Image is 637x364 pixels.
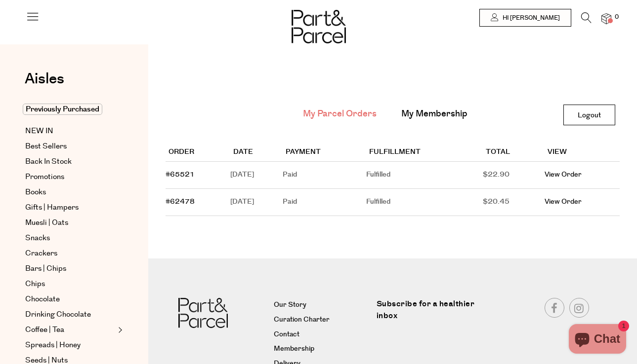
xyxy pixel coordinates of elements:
span: Best Sellers [25,141,67,152]
a: Best Sellers [25,141,115,152]
span: Bars | Chips [25,263,66,275]
a: Our Story [274,299,369,311]
a: NEW IN [25,125,115,137]
td: [DATE] [230,189,283,216]
span: Back In Stock [25,156,72,168]
span: Drinking Chocolate [25,309,91,321]
td: Paid [283,162,366,189]
a: Chips [25,278,115,290]
th: Total [483,144,544,162]
td: Paid [283,189,366,216]
a: Promotions [25,171,115,183]
span: Books [25,186,46,198]
span: NEW IN [25,125,53,137]
span: Hi [PERSON_NAME] [500,14,560,22]
a: 0 [601,13,611,24]
a: Snacks [25,232,115,244]
span: 0 [612,13,621,22]
a: Logout [563,105,615,125]
span: Previously Purchased [23,104,102,115]
a: Bars | Chips [25,263,115,275]
label: Subscribe for a healthier inbox [377,298,487,329]
td: Fulfilled [366,162,483,189]
a: #62478 [166,197,195,207]
a: Curation Charter [274,314,369,326]
button: Expand/Collapse Coffee | Tea [116,324,123,336]
a: Membership [274,343,369,355]
th: Order [166,144,230,162]
a: Contact [274,329,369,341]
span: Chocolate [25,293,60,305]
a: Chocolate [25,293,115,305]
a: Crackers [25,248,115,259]
span: Muesli | Oats [25,217,68,229]
td: [DATE] [230,162,283,189]
span: Promotions [25,171,64,183]
a: Spreads | Honey [25,339,115,351]
span: Crackers [25,248,57,259]
span: Gifts | Hampers [25,202,79,214]
a: Drinking Chocolate [25,309,115,321]
a: Muesli | Oats [25,217,115,229]
a: #65521 [166,170,195,180]
td: Fulfilled [366,189,483,216]
th: Fulfillment [366,144,483,162]
span: Coffee | Tea [25,324,64,336]
inbox-online-store-chat: Shopify online store chat [566,324,629,356]
a: Back In Stock [25,156,115,168]
a: Aisles [25,72,64,96]
span: Aisles [25,68,64,90]
a: Coffee | Tea [25,324,115,336]
a: Books [25,186,115,198]
a: View Order [545,197,582,207]
th: Date [230,144,283,162]
td: $22.90 [483,162,544,189]
img: Part&Parcel [292,10,346,43]
span: Chips [25,278,45,290]
a: Hi [PERSON_NAME] [479,9,571,27]
span: Spreads | Honey [25,339,81,351]
a: View Order [545,170,582,180]
th: View [545,144,620,162]
a: My Parcel Orders [303,108,377,120]
td: $20.45 [483,189,544,216]
th: Payment [283,144,366,162]
a: Previously Purchased [25,104,115,115]
img: Part&Parcel [178,298,228,328]
a: My Membership [401,108,467,120]
span: Snacks [25,232,50,244]
a: Gifts | Hampers [25,202,115,214]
